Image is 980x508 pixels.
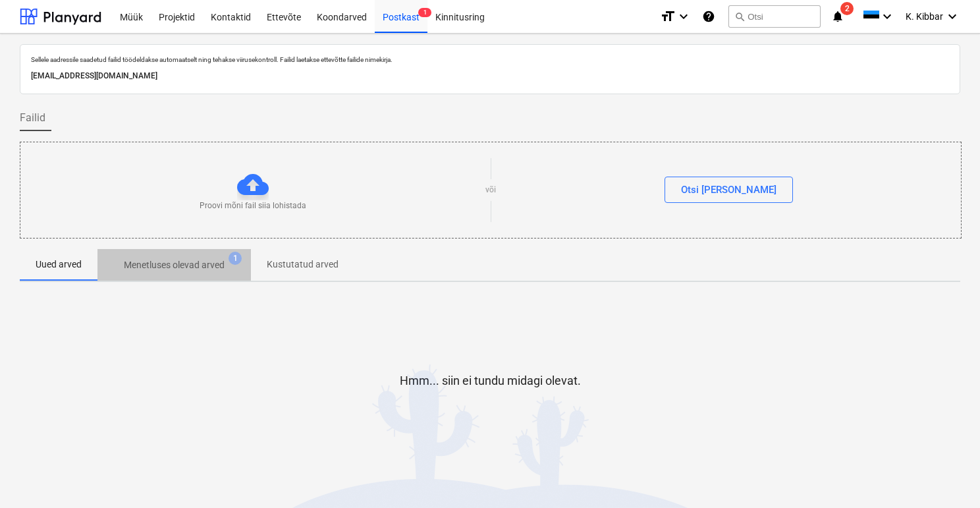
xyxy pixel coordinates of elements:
[31,55,949,64] p: Sellele aadressile saadetud failid töödeldakse automaatselt ning tehakse viirusekontroll. Failid ...
[681,181,776,198] div: Otsi [PERSON_NAME]
[660,9,676,24] i: format_size
[914,445,980,508] div: Vestlusvidin
[31,69,949,83] p: [EMAIL_ADDRESS][DOMAIN_NAME]
[734,11,745,22] span: search
[879,9,895,24] i: keyboard_arrow_down
[418,8,431,17] span: 1
[20,110,45,126] span: Failid
[267,258,339,271] p: Kustutatud arved
[944,9,960,24] i: keyboard_arrow_down
[36,258,82,271] p: Uued arved
[914,445,980,508] iframe: Chat Widget
[20,142,962,239] div: Proovi mõni fail siia lohistadavõiOtsi [PERSON_NAME]
[124,258,225,272] p: Menetluses olevad arved
[831,9,844,24] i: notifications
[906,11,943,22] span: K. Kibbar
[728,5,821,28] button: Otsi
[485,184,496,196] p: või
[200,200,306,212] p: Proovi mõni fail siia lohistada
[676,9,692,24] i: keyboard_arrow_down
[840,2,854,15] span: 2
[702,9,715,24] i: Abikeskus
[400,373,581,389] p: Hmm... siin ei tundu midagi olevat.
[665,177,793,203] button: Otsi [PERSON_NAME]
[229,252,242,265] span: 1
